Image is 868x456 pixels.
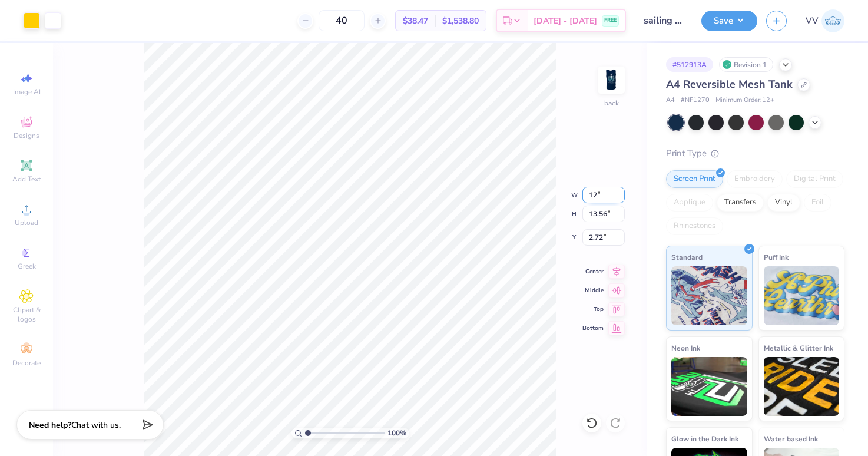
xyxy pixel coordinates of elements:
div: back [604,98,619,108]
div: Print Type [666,147,844,160]
span: Bottom [582,324,604,332]
img: Neon Ink [671,357,747,416]
span: Water based Ink [764,432,818,445]
div: Digital Print [786,170,843,188]
span: Glow in the Dark Ink [671,432,738,445]
span: # NF1270 [681,95,710,105]
img: back [599,68,623,92]
span: [DATE] - [DATE] [534,15,597,27]
span: Image AI [13,87,41,97]
span: Neon Ink [671,342,700,354]
div: Applique [666,194,713,212]
span: Center [582,267,604,276]
span: Chat with us. [71,419,121,431]
span: Middle [582,286,604,295]
span: $38.47 [403,15,428,27]
span: Designs [14,131,39,140]
span: Metallic & Glitter Ink [764,342,833,354]
span: Upload [15,218,38,227]
span: Puff Ink [764,251,789,263]
img: Metallic & Glitter Ink [764,357,840,416]
strong: Need help? [29,419,71,431]
div: Vinyl [767,194,800,212]
span: Top [582,305,604,313]
img: Puff Ink [764,266,840,325]
div: Rhinestones [666,217,723,235]
span: FREE [604,16,617,25]
span: Add Text [12,174,41,184]
img: Standard [671,266,747,325]
div: Screen Print [666,170,723,188]
span: Clipart & logos [6,305,47,324]
span: Greek [18,262,36,271]
span: Standard [671,251,703,263]
span: A4 [666,95,675,105]
span: Decorate [12,358,41,368]
span: $1,538.80 [442,15,479,27]
span: Minimum Order: 12 + [715,95,774,105]
input: Untitled Design [635,9,693,32]
span: 100 % [387,428,406,438]
input: – – [319,10,365,31]
div: Embroidery [727,170,783,188]
div: Foil [804,194,831,212]
div: Transfers [717,194,764,212]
